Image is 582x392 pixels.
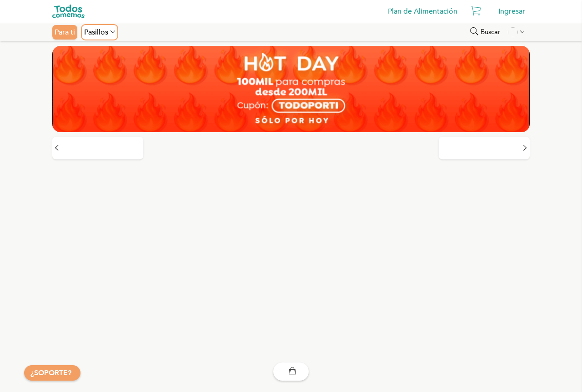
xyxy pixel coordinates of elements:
img: todoscomemos [52,5,85,18]
div: Pasillos [82,25,117,40]
button: ¿SOPORTE? [24,365,80,381]
span: Buscar [481,28,500,36]
div: Ingresar [494,2,530,20]
a: Plan de Alimentación [383,2,462,20]
div: Para ti [52,25,77,40]
a: ¿SOPORTE? [30,368,71,378]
